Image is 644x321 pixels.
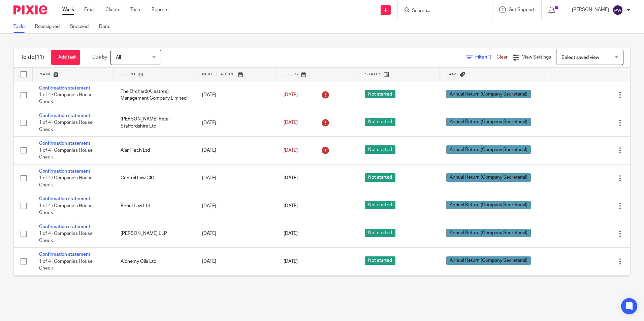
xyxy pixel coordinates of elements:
[105,6,120,13] a: Clients
[114,109,195,136] td: [PERSON_NAME] Retail Staffordshire Ltd
[284,120,298,125] span: [DATE]
[195,164,277,192] td: [DATE]
[116,55,121,60] span: All
[522,55,551,60] span: View Settings
[130,6,141,13] a: Team
[195,248,277,275] td: [DATE]
[446,256,531,265] span: Annual Return (Company Secretarial)
[114,137,195,164] td: Alani Tech Ltd
[114,81,195,109] td: The Orchard(Allestree) Management Company Limited
[39,259,93,271] span: 1 of 4 · Companies House Check
[62,6,74,13] a: Work
[475,55,496,60] span: Filter
[92,54,107,61] p: Due by
[114,220,195,247] td: [PERSON_NAME] LLP
[21,54,44,61] h1: To do
[195,81,277,109] td: [DATE]
[284,148,298,153] span: [DATE]
[496,55,508,60] a: Clear
[509,7,535,12] span: Get Support
[365,118,395,126] span: Not started
[39,176,93,187] span: 1 of 4 · Companies House Check
[447,72,458,76] span: Tags
[446,229,531,237] span: Annual Return (Company Secretarial)
[284,93,298,97] span: [DATE]
[152,6,168,13] a: Reports
[195,137,277,164] td: [DATE]
[13,20,30,33] a: To do
[561,55,599,60] span: Select saved view
[284,176,298,181] span: [DATE]
[114,248,195,275] td: Alchemy Oils Ltd
[39,197,90,201] a: Confirmation statement
[51,50,80,65] a: + Add task
[84,6,95,13] a: Email
[411,8,472,14] input: Search
[39,169,90,174] a: Confirmation statement
[39,141,90,146] a: Confirmation statement
[39,86,90,91] a: Confirmation statement
[39,224,90,229] a: Confirmation statement
[195,192,277,220] td: [DATE]
[365,201,395,209] span: Not started
[284,204,298,208] span: [DATE]
[365,90,395,98] span: Not started
[13,5,47,14] img: Pixie
[612,5,623,15] img: svg%3E
[284,259,298,264] span: [DATE]
[195,220,277,247] td: [DATE]
[446,145,531,154] span: Annual Return (Company Secretarial)
[39,113,90,118] a: Confirmation statement
[39,93,93,104] span: 1 of 4 · Companies House Check
[114,164,195,192] td: Central Law CIC
[114,192,195,220] td: Rebel Law Ltd
[446,201,531,209] span: Annual Return (Company Secretarial)
[365,173,395,182] span: Not started
[365,145,395,154] span: Not started
[114,275,195,303] td: Commonwealth Boxing Academy & Suite Ltd
[39,252,90,257] a: Confirmation statement
[486,55,491,60] span: (1)
[365,229,395,237] span: Not started
[446,118,531,126] span: Annual Return (Company Secretarial)
[39,148,93,160] span: 1 of 4 · Companies House Check
[284,231,298,236] span: [DATE]
[39,204,93,215] span: 1 of 4 · Companies House Check
[70,20,94,33] a: Snoozed
[446,173,531,182] span: Annual Return (Company Secretarial)
[99,20,116,33] a: Done
[365,256,395,265] span: Not started
[39,120,93,132] span: 1 of 4 · Companies House Check
[35,55,44,60] span: (11)
[446,90,531,98] span: Annual Return (Company Secretarial)
[195,109,277,136] td: [DATE]
[39,231,93,243] span: 1 of 4 · Companies House Check
[35,20,65,33] a: Reassigned
[572,6,609,13] p: [PERSON_NAME]
[195,275,277,303] td: [DATE]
